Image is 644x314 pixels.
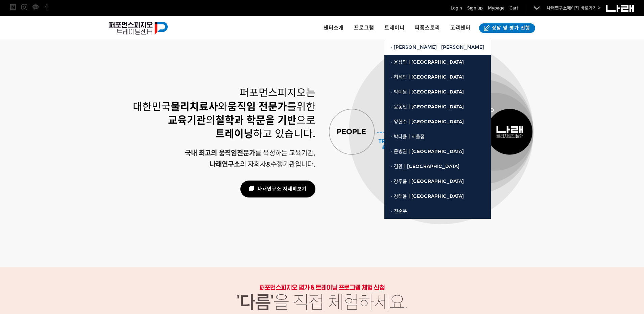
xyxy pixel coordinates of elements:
[410,16,445,40] a: 퍼폼스토리
[488,5,504,12] a: Mypage
[391,208,407,214] span: · 전준우
[451,5,462,12] a: Login
[296,101,315,113] span: 위한
[391,44,484,50] span: · [PERSON_NAME]ㅣ[PERSON_NAME]
[324,25,344,31] span: 센터소개
[384,55,491,70] a: · 윤상인ㅣ[GEOGRAPHIC_DATA]
[171,101,218,113] strong: 물리치료사
[133,101,228,113] span: 대한민국 와
[391,149,464,154] span: · 문병권ㅣ[GEOGRAPHIC_DATA]
[384,189,491,204] a: · 강태윤ㅣ[GEOGRAPHIC_DATA]
[415,25,440,31] span: 퍼폼스토리
[215,114,296,126] strong: 철학과 학문을 기반
[228,101,287,113] strong: 움직임 전문가
[445,16,476,40] a: 고객센터
[384,25,405,31] span: 트레이너
[185,149,315,157] span: 를 육성하는 교육기관,
[391,104,464,110] span: · 윤동인ㅣ[GEOGRAPHIC_DATA]
[185,149,255,157] strong: 국내 최고의 움직임전문가
[384,114,491,129] a: · 양현수ㅣ[GEOGRAPHIC_DATA]
[391,74,464,80] span: · 허석민ㅣ[GEOGRAPHIC_DATA]
[391,134,425,140] span: · 박다율ㅣ서울점
[384,40,491,55] a: · [PERSON_NAME]ㅣ[PERSON_NAME]
[391,59,464,65] span: · 윤상인ㅣ[GEOGRAPHIC_DATA]
[384,70,491,85] a: · 허석민ㅣ[GEOGRAPHIC_DATA]
[509,5,518,12] a: Cart
[384,144,491,159] a: · 문병권ㅣ[GEOGRAPHIC_DATA]
[467,5,483,12] a: Sign up
[240,181,315,198] a: 나래연구소 자세히보기
[547,5,601,11] a: 나래연구소페이지 바로가기 >
[215,114,315,126] span: 으로
[384,100,491,114] a: · 윤동인ㅣ[GEOGRAPHIC_DATA]
[240,87,315,99] span: 퍼포먼스피지오는
[384,129,491,144] a: · 박다율ㅣ서울점
[391,119,464,125] span: · 양현수ㅣ[GEOGRAPHIC_DATA]
[391,193,464,199] span: · 강태윤ㅣ[GEOGRAPHIC_DATA]
[547,5,567,11] strong: 나래연구소
[318,16,349,40] a: 센터소개
[490,25,530,32] span: 상담 및 평가 진행
[168,114,215,126] span: 의
[450,25,471,31] span: 고객센터
[479,23,535,33] a: 상담 및 평가 진행
[210,160,315,168] span: 의 자회사&수행기관입니다.
[391,179,464,184] span: · 강주윤ㅣ[GEOGRAPHIC_DATA]
[168,114,206,126] strong: 교육기관
[384,204,491,219] a: · 전준우
[228,101,296,113] span: 를
[210,160,240,168] strong: 나래연구소
[391,89,464,95] span: · 박예원ㅣ[GEOGRAPHIC_DATA]
[391,164,459,169] span: · 김완ㅣ[GEOGRAPHIC_DATA]
[384,159,491,174] a: · 김완ㅣ[GEOGRAPHIC_DATA]
[215,128,315,140] span: 하고 있습니다.
[384,174,491,189] a: · 강주윤ㅣ[GEOGRAPHIC_DATA]
[384,85,491,100] a: · 박예원ㅣ[GEOGRAPHIC_DATA]
[349,16,379,40] a: 프로그램
[215,128,253,140] strong: 트레이닝
[379,16,410,40] a: 트레이너
[354,25,374,31] span: 프로그램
